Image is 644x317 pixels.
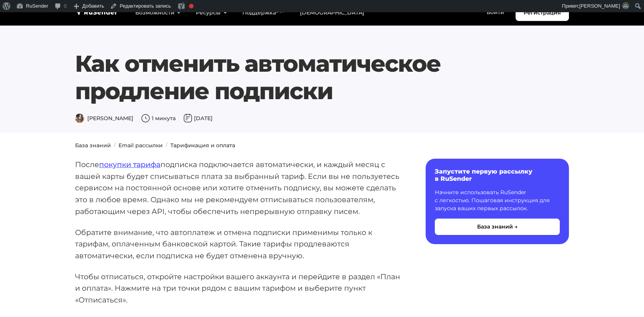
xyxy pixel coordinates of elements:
[435,188,560,212] p: Начните использовать RuSender с легкостью. Пошаговая инструкция для запуска ваших первых рассылок.
[189,4,194,8] div: Фокусная ключевая фраза не установлена
[141,115,176,122] span: 1 минута
[128,5,188,21] a: Возможности
[516,5,569,21] a: Регистрация
[188,5,234,21] a: Ресурсы
[75,8,118,16] img: RuSender
[292,5,372,21] a: [DEMOGRAPHIC_DATA]
[75,142,111,149] a: База знаний
[479,5,512,20] a: Войти
[579,3,620,9] span: [PERSON_NAME]
[75,227,401,262] p: Обратите внимание, что автоплатеж и отмена подписки применимы только к тарифам, оплаченным банков...
[119,142,163,149] a: Email рассылки
[170,142,235,149] a: Тарификация и оплата
[435,168,560,182] h6: Запустите первую рассылку в RuSender
[99,160,160,169] a: покупки тарифа
[183,114,192,123] img: Дата публикации
[235,5,292,21] a: Поддержка24/7
[141,114,150,123] img: Время чтения
[75,115,133,122] span: [PERSON_NAME]
[75,159,401,217] p: После подписка подключается автоматически, и каждый месяц с вашей карты будет списываться плата з...
[75,271,401,306] p: Чтобы отписаться, откройте настройки вашего аккаунта и перейдите в раздел «План и оплата». Нажмит...
[426,159,569,244] a: Запустите первую рассылку в RuSender Начните использовать RuSender с легкостью. Пошаговая инструк...
[276,9,285,14] sup: 24/7
[183,115,213,122] span: [DATE]
[435,219,560,235] button: База знаний →
[75,50,569,105] h1: Как отменить автоматическое продление подписки
[70,142,574,150] nav: breadcrumb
